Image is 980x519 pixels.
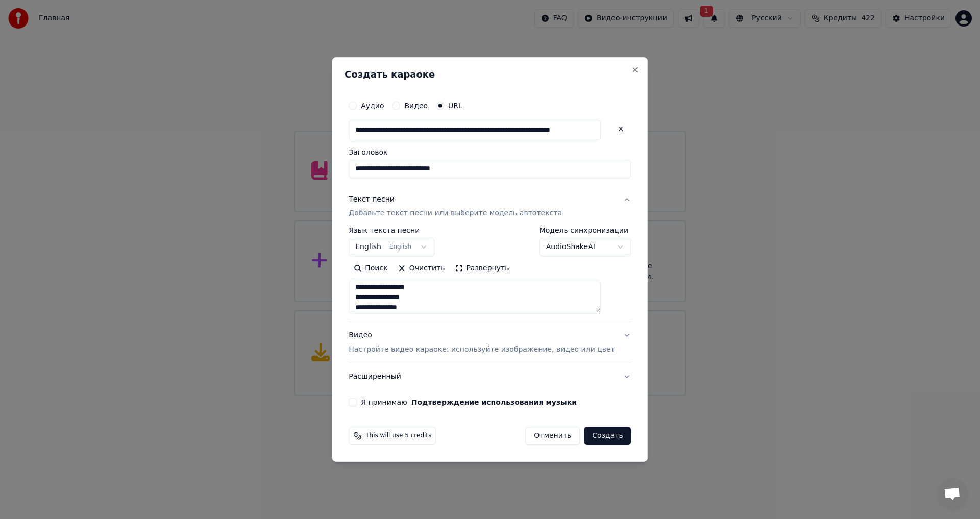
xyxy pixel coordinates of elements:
span: This will use 5 credits [365,432,431,440]
button: ВидеоНастройте видео караоке: используйте изображение, видео или цвет [349,323,631,363]
button: Создать [584,427,631,445]
label: Видео [404,102,428,109]
div: Текст песниДобавьте текст песни или выберите модель автотекста [349,227,631,322]
label: Я принимаю [361,399,577,406]
button: Отменить [525,427,580,445]
label: Язык текста песни [349,227,434,234]
div: Видео [349,331,615,355]
h2: Создать караоке [345,70,635,79]
label: Модель синхронизации [540,227,631,234]
div: Текст песни [349,194,395,205]
button: Расширенный [349,363,631,390]
button: Текст песниДобавьте текст песни или выберите модель автотекста [349,186,631,227]
p: Добавьте текст песни или выберите модель автотекста [349,209,562,219]
button: Развернуть [450,261,514,277]
button: Я принимаю [411,399,577,406]
label: Аудио [361,102,384,109]
label: Заголовок [349,149,631,156]
button: Очистить [393,261,450,277]
p: Настройте видео караоке: используйте изображение, видео или цвет [349,344,615,355]
label: URL [448,102,462,109]
button: Поиск [349,261,393,277]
